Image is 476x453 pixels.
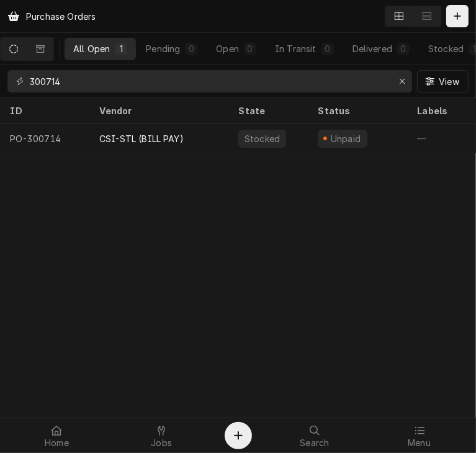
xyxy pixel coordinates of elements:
[238,104,298,117] div: State
[300,438,329,448] span: Search
[225,422,252,449] button: Create Object
[187,42,195,55] div: 0
[263,421,367,451] a: Search
[324,42,331,55] div: 0
[216,42,239,55] div: Open
[408,438,431,448] span: Menu
[10,104,77,117] div: ID
[246,42,254,55] div: 0
[73,42,110,55] div: All Open
[117,42,125,55] div: 1
[275,42,317,55] div: In Transit
[99,104,216,117] div: Vendor
[30,70,388,92] input: Keyword search
[99,132,184,145] div: CSI-STL (BILL PAY)
[428,42,464,55] div: Stocked
[318,104,395,117] div: Status
[329,132,362,145] div: Unpaid
[392,71,412,91] button: Erase input
[436,75,462,88] span: View
[353,42,392,55] div: Delivered
[151,438,172,448] span: Jobs
[45,438,69,448] span: Home
[5,421,109,451] a: Home
[400,42,407,55] div: 0
[146,42,180,55] div: Pending
[243,132,281,145] div: Stocked
[367,421,471,451] a: Menu
[417,70,469,92] button: View
[110,421,213,451] a: Jobs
